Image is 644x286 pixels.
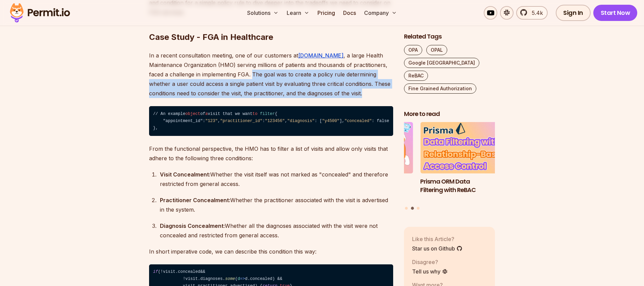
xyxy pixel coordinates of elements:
strong: Practitioner Concealment: [160,197,230,204]
strong: Visit Concealment: [160,171,210,178]
span: concealed [178,269,200,274]
span: "practitioner_id" [220,119,262,123]
a: Tell us why [412,267,448,276]
strong: Case Study - FGA in Healthcare [149,32,273,42]
strong: Diagnosis Concealment: [160,222,225,229]
span: d [238,277,240,281]
p: In a recent consultation meeting, one of our customers at , a large Health Maintenance Organizati... [149,51,393,98]
p: Disagree? [412,258,448,266]
a: 5.4k [516,6,548,20]
div: Posts [404,122,495,211]
a: Prisma ORM Data Filtering with ReBACPrisma ORM Data Filtering with ReBAC [420,122,511,203]
a: [DOMAIN_NAME] [298,52,343,59]
span: a [205,112,208,116]
span: "concealed" [344,119,372,123]
span: diagnoses [200,277,222,281]
button: Go to slide 1 [405,207,408,210]
button: Go to slide 2 [411,207,414,210]
a: Sign In [556,5,591,21]
span: "123" [205,119,218,123]
a: Star us on Github [412,244,462,253]
span: object [185,112,200,116]
div: Whether the visit itself was not marked as "concealed" and therefore restricted from general access. [160,170,393,189]
code: // An example of visit that we want { "appointment_id": , : , : [ ], : false }, [149,106,393,136]
a: Pricing [315,6,338,20]
a: Google [GEOGRAPHIC_DATA] [404,58,479,68]
a: Start Now [593,5,638,21]
div: Whether all the diagnoses associated with the visit were not concealed and restricted from genera... [160,221,393,240]
span: filter [260,112,275,116]
span: "y4500" [322,119,339,123]
span: 5.4k [528,9,543,17]
p: In short imperative code, we can describe this condition this way: [149,247,393,256]
button: Go to slide 3 [417,207,420,210]
span: "diagnosis" [287,119,315,123]
span: concealed [250,277,272,281]
button: Learn [284,6,312,20]
a: OPA [404,45,422,55]
span: if [153,269,158,274]
h3: Prisma ORM Data Filtering with ReBAC [420,177,511,194]
p: Like this Article? [412,235,462,243]
h2: Related Tags [404,32,495,41]
button: Solutions [244,6,281,20]
span: "123456" [265,119,285,123]
img: Permit logo [7,1,73,24]
li: 2 of 3 [420,122,511,203]
a: Fine Grained Authorization [404,84,476,94]
li: 1 of 3 [322,122,413,203]
div: Whether the practitioner associated with the visit is advertised in the system. [160,195,393,214]
span: some [225,277,235,281]
h3: Why JWTs Can’t Handle AI Agent Access [322,177,413,194]
a: OPAL [426,45,447,55]
button: Company [361,6,400,20]
p: From the functional perspective, the HMO has to filter a list of visits and allow only visits tha... [149,144,393,163]
img: Prisma ORM Data Filtering with ReBAC [420,122,511,174]
a: ReBAC [404,71,428,81]
a: Docs [340,6,359,20]
span: => [238,277,245,281]
h2: More to read [404,110,495,118]
span: to [253,112,258,116]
